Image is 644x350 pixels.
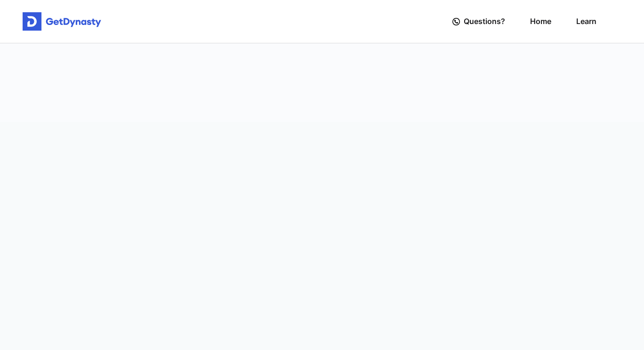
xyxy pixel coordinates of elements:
img: Get started for free with Dynasty Trust Company [23,12,101,31]
a: Learn [576,8,596,35]
span: Questions? [464,13,505,30]
a: Home [530,8,551,35]
a: Questions? [452,8,505,35]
